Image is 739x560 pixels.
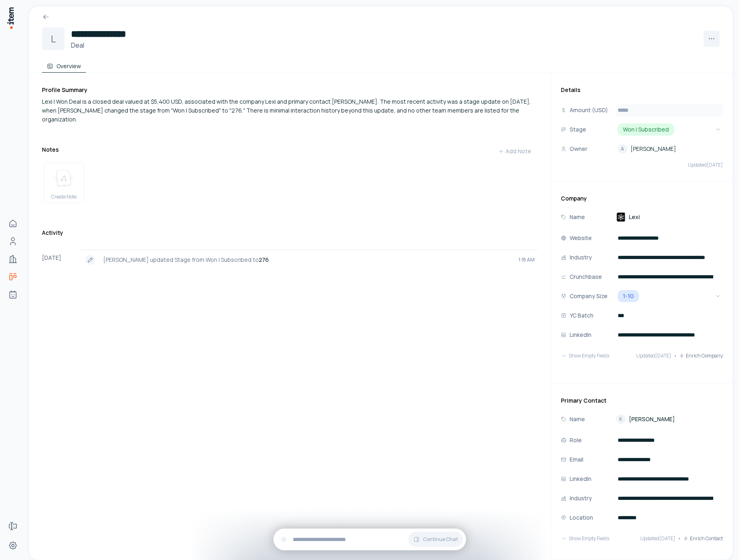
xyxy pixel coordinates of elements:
[561,348,609,364] button: Show Empty Fields
[259,256,269,263] strong: 276
[570,494,592,503] p: Industry
[570,213,585,221] p: Name
[570,234,592,242] p: Website
[5,215,21,232] a: Home
[561,194,723,203] h3: Company
[6,6,15,29] img: Item Brain Logo
[42,56,86,73] button: Overview
[629,213,640,221] span: Lexi
[704,31,720,47] button: More actions
[570,455,583,464] p: Email
[42,250,81,270] div: [DATE]
[616,212,640,222] a: Lexi
[423,536,458,543] span: Continue Chat
[5,286,21,303] a: Agents
[561,531,609,547] button: Show Empty Fields
[51,194,77,200] span: Create Note
[42,146,59,154] h3: Notes
[683,531,723,547] button: Enrich Contact
[5,233,21,249] a: Contacts
[570,513,593,522] p: Location
[498,147,531,155] div: Add Note
[570,144,587,153] p: Owner
[629,415,675,423] span: [PERSON_NAME]
[570,272,602,281] p: Crunchbase
[570,330,591,339] p: LinkedIn
[570,292,608,301] p: Company Size
[570,311,593,320] p: YC Batch
[42,97,538,124] div: Lexi | Won Deal is a closed deal valued at $5,400 USD, associated with the company Lexi and prima...
[616,414,626,424] div: K
[42,27,65,50] div: L
[492,143,538,159] button: Add Note
[103,256,512,264] p: [PERSON_NAME] updated Stage from Won | Subscribed to
[518,257,535,263] span: 1:18 AM
[44,163,84,203] button: create noteCreate Note
[570,436,582,445] p: Role
[570,474,591,483] p: LinkedIn
[5,518,21,534] a: Forms
[616,414,675,424] a: K[PERSON_NAME]
[5,269,21,285] a: deals
[679,348,723,364] button: Enrich Company
[570,253,592,262] p: Industry
[640,535,675,542] span: Updated [DATE]
[570,106,608,115] p: Amount (USD)
[631,145,676,153] span: [PERSON_NAME]
[273,529,466,550] div: Continue Chat
[688,162,723,168] span: Updated [DATE]
[570,415,585,424] p: Name
[616,142,723,155] button: A[PERSON_NAME]
[71,40,142,50] h3: Deal
[5,251,21,267] a: Companies
[5,537,21,554] a: Settings
[570,125,586,134] p: Stage
[616,212,626,222] img: Lexi
[54,169,73,187] img: create note
[561,86,723,94] h3: Details
[408,532,463,547] button: Continue Chat
[42,86,538,94] h3: Profile Summary
[636,353,671,359] span: Updated [DATE]
[618,144,627,154] div: A
[42,229,63,237] h3: Activity
[561,397,723,405] h3: Primary Contact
